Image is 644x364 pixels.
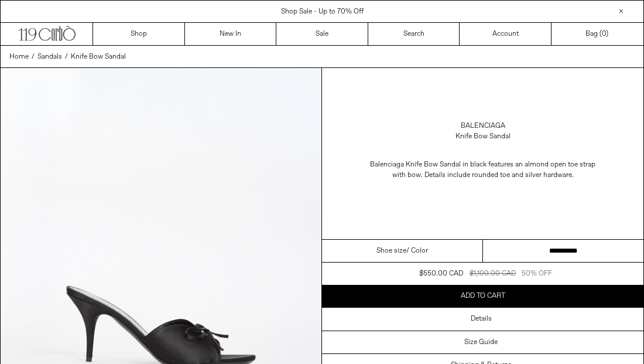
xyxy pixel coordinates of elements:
[460,23,551,45] a: Account
[406,246,428,256] span: / Color
[368,23,460,45] a: Search
[71,52,126,62] span: Knife Bow Sandal
[185,23,277,45] a: New In
[461,291,505,301] span: Add to cart
[551,23,643,45] a: Bag ()
[366,154,600,186] p: Balenciaga Knife Bow Sandal in black features an almond open toe strap with bow. Details include ...
[522,268,552,279] div: 50% OFF
[461,121,505,131] a: Balenciaga
[276,23,368,45] a: Sale
[455,131,511,142] div: Knife Bow Sandal
[32,52,35,62] span: /
[602,29,608,39] span: )
[9,52,29,62] a: Home
[65,52,68,62] span: /
[37,52,62,62] span: Sandals
[281,7,364,16] a: Shop Sale - Up to 70% Off
[322,285,643,307] button: Add to cart
[71,52,126,62] a: Knife Bow Sandal
[93,23,185,45] a: Shop
[471,315,492,323] h3: Details
[602,29,606,39] span: 0
[470,268,516,279] div: $1,100.00 CAD
[9,52,29,62] span: Home
[37,52,62,62] a: Sandals
[464,338,498,346] h3: Size Guide
[376,246,406,256] span: Shoe size
[419,268,463,279] div: $550.00 CAD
